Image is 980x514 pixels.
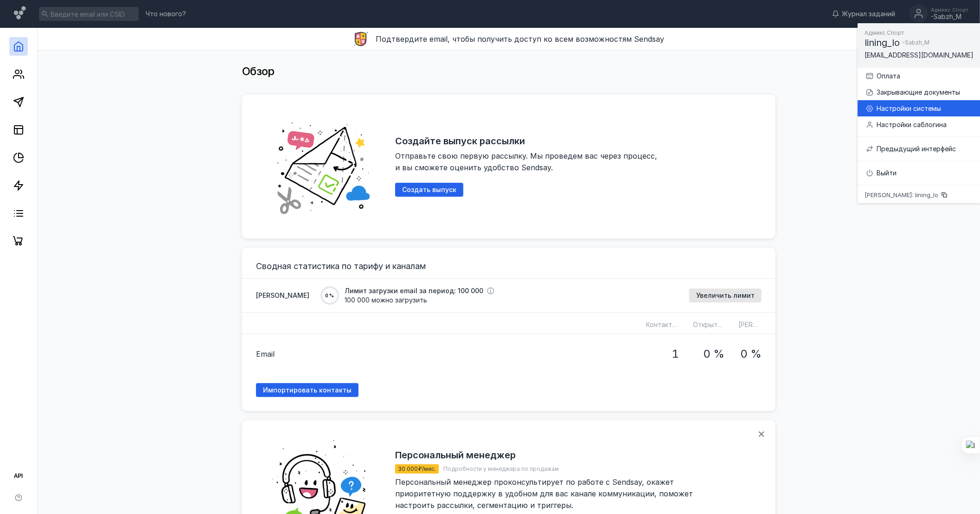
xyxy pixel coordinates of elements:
[39,7,139,21] input: Введите email или CSID
[395,477,695,510] span: Персональный менеджер проконсультирует по работе c Sendsay, окажет приоритетную поддержку в удобн...
[376,34,664,44] span: Подтвердите email, чтобы получить доступ ко всем возможностям Sendsay
[865,192,938,198] span: [PERSON_NAME]: lining_lo
[738,321,791,328] span: [PERSON_NAME]
[931,7,968,13] div: Адмикс Спорт
[842,9,895,19] span: Журнал заданий
[265,109,381,225] img: abd19fe006828e56528c6cd305e49c57.png
[141,11,191,17] a: Что нового?
[256,262,762,271] h3: Сводная статистика по тарифу и каналам
[402,186,456,194] span: Создать выпуск
[865,37,900,48] span: lining_lo
[740,348,762,360] h1: 0 %
[146,11,186,17] span: Что нового?
[696,292,755,300] span: Увеличить лимит
[395,183,463,197] button: Создать выпуск
[877,120,973,129] div: Настройки саблогина
[693,321,725,328] span: Открытий
[703,348,724,360] h1: 0 %
[877,168,973,178] div: Выйти
[646,321,680,328] span: Контактов
[902,39,929,46] span: -Sabzh_M
[877,88,973,97] div: Закрывающие документы
[672,348,679,360] h1: 1
[877,144,973,154] div: Предыдущий интерфейс
[256,291,309,300] span: [PERSON_NAME]
[877,104,973,113] div: Настройки системы
[395,151,660,172] span: Отправьте свою первую рассылку. Мы проведем вас через процесс, и вы сможете оценить удобство Send...
[827,9,900,19] a: Журнал заданий
[443,465,559,472] span: Подробности у менеджера по продажам
[256,348,275,360] span: Email
[395,135,525,147] h2: Создайте выпуск рассылки
[689,289,762,302] button: Увеличить лимит
[931,13,968,21] div: -Sabzh_M
[877,71,973,81] div: Оплата
[263,386,352,394] span: Импортировать контакты
[395,450,516,461] h2: Персональный менеджер
[398,465,436,472] span: 30 000 ₽/мес.
[865,51,974,59] span: [EMAIL_ADDRESS][DOMAIN_NAME]
[345,296,494,305] span: 100 000 можно загрузить
[256,383,359,397] a: Импортировать контакты
[242,64,275,78] span: Обзор
[345,286,483,296] span: Лимит загрузки email за период: 100 000
[865,29,904,36] span: Адмикс Спорт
